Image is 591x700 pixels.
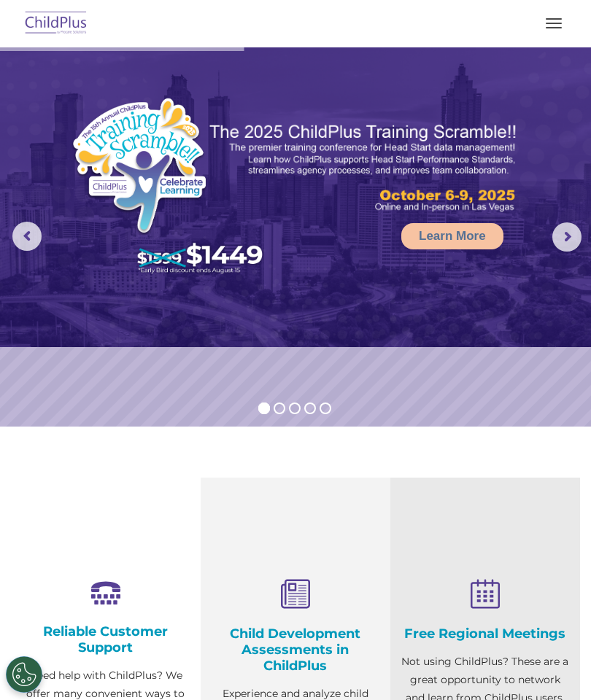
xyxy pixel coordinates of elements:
[401,223,503,249] a: Learn More
[22,623,190,656] h4: Reliable Customer Support
[22,7,90,41] img: ChildPlus by Procare Solutions
[6,656,42,693] button: Cookies Settings
[345,542,591,700] iframe: Chat Widget
[212,626,379,674] h4: Child Development Assessments in ChildPlus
